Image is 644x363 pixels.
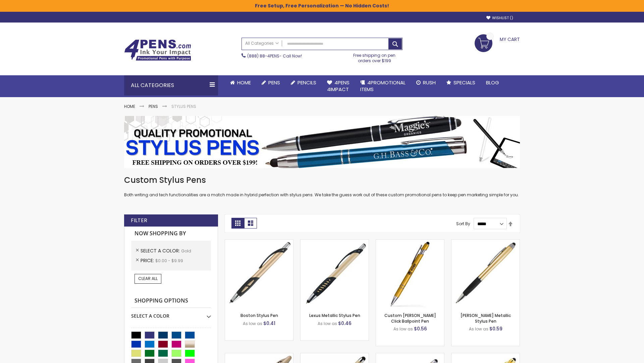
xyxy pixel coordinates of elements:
[141,247,181,254] span: Select A Color
[451,353,520,359] a: I-Stylus-Slim-Gold-Gold
[124,175,520,186] h1: Custom Stylus Pens
[285,75,322,90] a: Pencils
[256,75,285,90] a: Pens
[131,227,211,241] strong: Now Shopping by
[456,221,470,227] label: Sort By
[124,104,135,109] a: Home
[453,79,475,86] span: Specials
[376,353,444,359] a: Cali Custom Stylus Gel pen-Gold
[225,239,293,245] a: Boston Stylus Pen-Gold
[135,274,161,283] a: Clear All
[384,313,436,324] a: Custom [PERSON_NAME] Click Ballpoint Pen
[225,75,256,90] a: Home
[451,240,520,308] img: Lory Metallic Stylus Pen-Gold
[268,79,280,86] span: Pens
[411,75,441,90] a: Rush
[124,175,520,198] div: Both writing and tech functionalities are a match made in hybrid perfection with stylus pens. We ...
[245,41,279,46] span: All Categories
[318,321,337,326] span: As low as
[242,38,282,49] a: All Categories
[301,353,369,359] a: Islander Softy Metallic Gel Pen with Stylus-Gold
[301,240,369,308] img: Lexus Metallic Stylus Pen-Gold
[247,53,302,59] span: - Call Now!
[141,257,155,264] span: Price
[181,248,191,254] span: Gold
[240,313,278,318] a: Boston Stylus Pen
[225,353,293,359] a: Twist Highlighter-Pen Stylus Combo-Gold
[309,313,360,318] a: Lexus Metallic Stylus Pen
[441,75,481,90] a: Specials
[131,217,147,224] strong: Filter
[346,50,403,64] div: Free shipping on pen orders over $199
[360,79,406,93] span: 4PROMOTIONAL ITEMS
[149,104,158,109] a: Pens
[461,313,511,324] a: [PERSON_NAME] Metallic Stylus Pen
[243,321,262,326] span: As low as
[376,240,444,308] img: Custom Alex II Click Ballpoint Pen-Gold
[376,239,444,245] a: Custom Alex II Click Ballpoint Pen-Gold
[247,53,279,59] a: (888) 88-4PENS
[171,104,196,109] strong: Stylus Pens
[124,75,218,95] div: All Categories
[231,218,244,229] strong: Grid
[131,294,211,308] strong: Shopping Options
[414,325,427,332] span: $0.56
[469,326,488,332] span: As low as
[481,75,504,90] a: Blog
[298,79,316,86] span: Pencils
[155,258,183,264] span: $0.00 - $9.99
[486,79,499,86] span: Blog
[124,116,520,168] img: Stylus Pens
[486,15,513,21] a: Wishlist
[423,79,436,86] span: Rush
[322,75,355,97] a: 4Pens4impact
[225,240,293,308] img: Boston Stylus Pen-Gold
[138,276,158,281] span: Clear All
[237,79,251,86] span: Home
[124,39,191,61] img: 4Pens Custom Pens and Promotional Products
[355,75,411,97] a: 4PROMOTIONALITEMS
[489,325,502,332] span: $0.59
[338,320,352,327] span: $0.46
[301,239,369,245] a: Lexus Metallic Stylus Pen-Gold
[263,320,275,327] span: $0.41
[131,308,211,319] div: Select A Color
[327,79,350,93] span: 4Pens 4impact
[451,239,520,245] a: Lory Metallic Stylus Pen-Gold
[393,326,413,332] span: As low as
